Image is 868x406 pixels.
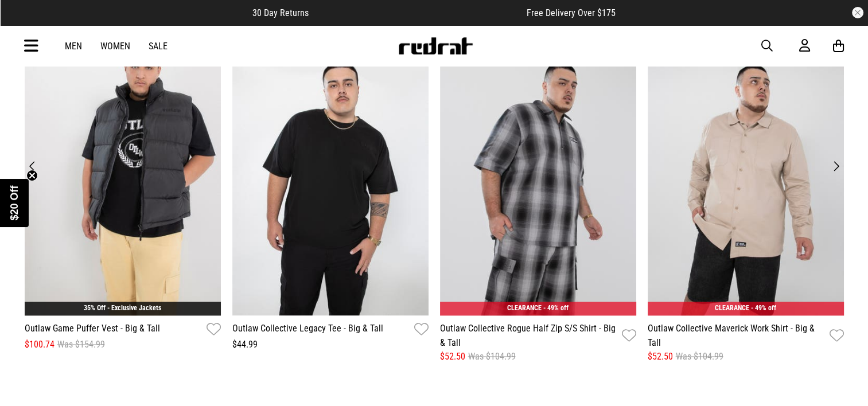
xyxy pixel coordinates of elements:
[84,304,161,312] a: 35% Off - Exclusive Jackets
[232,321,383,338] a: Outlaw Collective Legacy Tee - Big & Tall
[648,350,673,364] span: $52.50
[9,5,44,39] button: Open LiveChat chat widget
[25,338,55,352] span: $100.74
[648,45,844,316] img: Outlaw Collective Maverick Work Shirt - Big & Tall in Brown
[468,350,516,364] span: Was $104.99
[25,45,221,316] img: Outlaw Game Puffer Vest - Big & Tall in Black
[648,321,825,350] a: Outlaw Collective Maverick Work Shirt - Big & Tall
[440,321,617,350] a: Outlaw Collective Rogue Half Zip S/S Shirt - Big & Tall
[26,170,38,181] button: Close teaser
[232,45,429,316] img: Outlaw Collective Legacy Tee - Big & Tall in Black
[9,185,20,220] span: $20 Off
[398,37,473,54] img: Redrat logo
[332,7,504,18] iframe: Customer reviews powered by Trustpilot
[100,41,130,52] a: Women
[65,41,82,52] a: Men
[252,7,309,18] span: 30 Day Returns
[149,41,168,52] a: Sale
[440,350,465,364] span: $52.50
[543,304,569,312] span: - 49% off
[715,304,749,312] span: CLEARANCE
[828,158,844,174] button: Next
[25,158,40,174] button: Previous
[507,304,542,312] span: CLEARANCE
[676,350,723,364] span: Was $104.99
[57,338,105,352] span: Was $154.99
[751,304,776,312] span: - 49% off
[232,338,429,352] div: $44.99
[440,45,636,316] img: Outlaw Collective Rogue Half Zip S/s Shirt - Big & Tall in Multi
[527,7,616,18] span: Free Delivery Over $175
[25,321,160,338] a: Outlaw Game Puffer Vest - Big & Tall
